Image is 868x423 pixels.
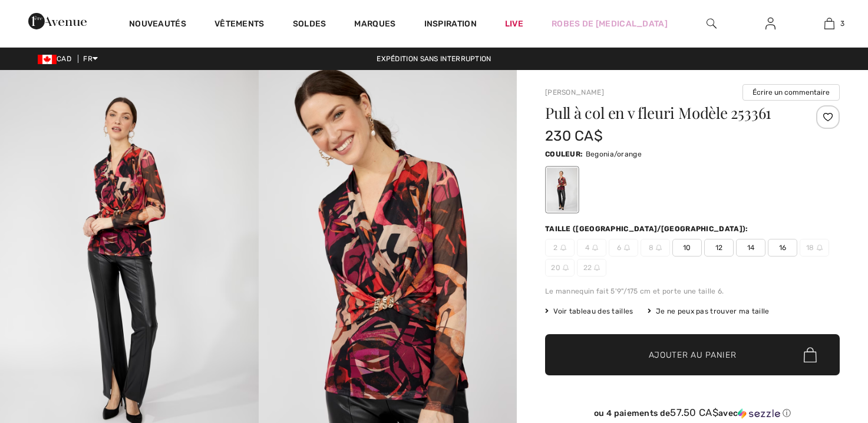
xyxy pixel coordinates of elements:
div: ou 4 paiements de avec [545,407,840,419]
img: Mon panier [824,16,834,31]
span: FR [83,55,98,63]
img: ring-m.svg [817,245,823,251]
span: 8 [641,239,670,257]
button: Écrire un commentaire [742,84,840,101]
span: 2 [545,239,575,257]
img: ring-m.svg [560,245,566,251]
img: recherche [707,16,717,31]
a: Live [505,18,523,30]
div: Begonia/orange [547,168,577,212]
span: Couleur: [545,150,583,158]
span: 20 [545,259,575,277]
img: ring-m.svg [594,265,600,271]
span: 18 [800,239,829,257]
span: Ajouter au panier [649,349,737,361]
a: Soldes [293,19,326,31]
button: Ajouter au panier [545,334,840,375]
div: Le mannequin fait 5'9"/175 cm et porte une taille 6. [545,286,840,297]
img: ring-m.svg [656,245,662,251]
a: Se connecter [756,16,785,31]
img: Mes infos [765,16,775,31]
img: ring-m.svg [624,245,630,251]
a: [PERSON_NAME] [545,88,604,96]
span: 3 [840,18,844,29]
h1: Pull à col en v fleuri Modèle 253361 [545,105,791,121]
a: Nouveautés [129,19,186,31]
a: Vêtements [214,19,265,31]
a: Marques [354,19,395,31]
span: 22 [577,259,606,277]
img: Sezzle [738,408,780,419]
a: Robes de [MEDICAL_DATA] [552,18,668,30]
span: Begonia/orange [586,150,642,158]
div: ou 4 paiements de57.50 CA$avecSezzle Cliquez pour en savoir plus sur Sezzle [545,407,840,423]
img: ring-m.svg [563,265,569,271]
span: Inspiration [424,19,477,31]
span: 12 [704,239,734,257]
div: Taille ([GEOGRAPHIC_DATA]/[GEOGRAPHIC_DATA]): [545,224,751,234]
span: 4 [577,239,606,257]
span: 6 [609,239,638,257]
span: 57.50 CA$ [670,407,718,418]
span: 14 [736,239,765,257]
div: Je ne peux pas trouver ma taille [648,306,770,317]
span: 10 [672,239,702,257]
img: ring-m.svg [592,245,598,251]
span: 16 [768,239,797,257]
span: Voir tableau des tailles [545,306,633,317]
img: Canadian Dollar [38,55,57,64]
img: 1ère Avenue [28,9,87,33]
span: CAD [38,55,76,63]
a: 3 [800,16,858,31]
span: 230 CA$ [545,128,603,144]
